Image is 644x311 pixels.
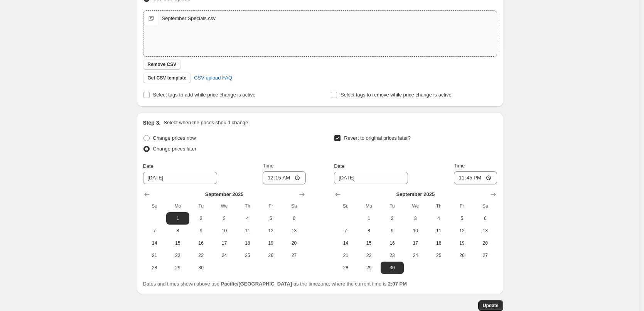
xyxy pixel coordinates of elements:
span: 29 [169,265,186,271]
span: 1 [361,215,378,221]
button: Saturday September 20 2025 [282,237,305,249]
span: Mo [169,203,186,209]
span: Su [146,203,163,209]
span: 11 [430,228,447,234]
span: 12 [453,228,470,234]
b: Pacific/[GEOGRAPHIC_DATA] [221,281,292,287]
button: Thursday September 25 2025 [236,249,259,262]
th: Sunday [143,200,166,212]
span: 19 [262,240,279,246]
span: 12 [262,228,279,234]
span: Update [483,303,499,309]
span: 26 [453,252,470,259]
div: September Specials.csv [162,15,216,22]
span: 25 [239,252,256,259]
span: 6 [477,215,494,221]
input: 12:00 [454,171,497,184]
button: Monday September 1 2025 [166,212,189,225]
button: Sunday September 28 2025 [334,262,357,274]
span: We [407,203,424,209]
button: Friday September 12 2025 [259,225,282,237]
button: Sunday September 14 2025 [143,237,166,249]
span: Tu [384,203,401,209]
span: 19 [453,240,470,246]
span: 9 [384,228,401,234]
input: 8/22/2025 [334,172,408,184]
button: Monday September 29 2025 [357,262,381,274]
span: 10 [216,228,233,234]
span: 30 [192,265,209,271]
button: Tuesday September 2 2025 [189,212,212,225]
button: Friday September 26 2025 [450,249,474,262]
span: 3 [407,215,424,221]
button: Saturday September 6 2025 [282,212,305,225]
input: 8/22/2025 [143,172,217,184]
span: 27 [477,252,494,259]
span: 4 [239,215,256,221]
button: Monday September 22 2025 [166,249,189,262]
span: 16 [192,240,209,246]
button: Tuesday September 9 2025 [189,225,212,237]
span: 11 [239,228,256,234]
span: 15 [361,240,378,246]
button: Thursday September 4 2025 [427,212,450,225]
span: 28 [146,265,163,271]
span: 14 [337,240,354,246]
span: 30 [384,265,401,271]
button: Thursday September 18 2025 [236,237,259,249]
button: Wednesday September 24 2025 [404,249,427,262]
button: Wednesday September 3 2025 [404,212,427,225]
span: 13 [285,228,302,234]
span: 18 [430,240,447,246]
button: Wednesday September 3 2025 [212,212,236,225]
button: Wednesday September 10 2025 [404,225,427,237]
span: 13 [477,228,494,234]
h2: Step 3. [143,119,161,127]
span: 8 [361,228,378,234]
th: Thursday [236,200,259,212]
th: Tuesday [189,200,212,212]
span: Date [143,163,153,169]
button: Monday September 8 2025 [357,225,381,237]
span: 2 [384,215,401,221]
span: Get CSV template [148,75,187,81]
button: Wednesday September 10 2025 [212,225,236,237]
span: 24 [216,252,233,259]
span: 4 [430,215,447,221]
button: Thursday September 18 2025 [427,237,450,249]
span: Select tags to remove while price change is active [341,92,452,98]
button: Show next month, October 2025 [297,189,307,200]
span: 25 [430,252,447,259]
span: 24 [407,252,424,259]
th: Sunday [334,200,357,212]
button: Thursday September 25 2025 [427,249,450,262]
button: Show previous month, August 2025 [142,189,152,200]
button: Saturday September 20 2025 [474,237,497,249]
span: Time [263,163,273,169]
button: Monday September 29 2025 [166,262,189,274]
button: Saturday September 27 2025 [474,249,497,262]
span: Mo [361,203,378,209]
span: Sa [285,203,302,209]
span: 9 [192,228,209,234]
button: Get CSV template [143,73,191,83]
span: 16 [384,240,401,246]
span: 2 [192,215,209,221]
button: Friday September 19 2025 [259,237,282,249]
span: 5 [262,215,279,221]
button: Saturday September 13 2025 [282,225,305,237]
button: Show next month, October 2025 [488,189,499,200]
button: Monday September 1 2025 [357,212,381,225]
span: 7 [146,228,163,234]
button: Tuesday September 23 2025 [381,249,404,262]
span: 26 [262,252,279,259]
th: Tuesday [381,200,404,212]
th: Wednesday [404,200,427,212]
button: Thursday September 11 2025 [236,225,259,237]
span: Sa [477,203,494,209]
span: 23 [384,252,401,259]
button: Sunday September 28 2025 [143,262,166,274]
span: 8 [169,228,186,234]
span: Change prices later [153,146,197,152]
span: Change prices now [153,135,196,141]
